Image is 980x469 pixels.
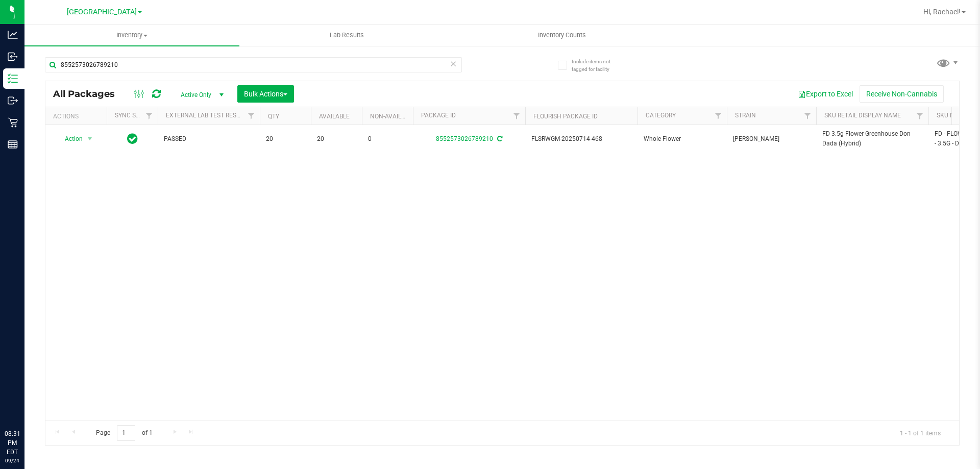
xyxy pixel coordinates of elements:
[67,8,137,16] span: [GEOGRAPHIC_DATA]
[450,57,457,70] span: Clear
[317,134,356,144] span: 20
[268,113,279,120] a: Qty
[115,112,154,119] a: Sync Status
[937,112,967,119] a: SKU Name
[8,139,18,150] inline-svg: Reports
[53,88,125,100] span: All Packages
[24,31,239,40] span: Inventory
[572,58,623,73] span: Include items not tagged for facility
[243,107,260,125] a: Filter
[8,73,18,84] inline-svg: Inventory
[127,132,138,146] span: In Sync
[822,129,922,149] span: FD 3.5g Flower Greenhouse Don Dada (Hybrid)
[8,95,18,106] inline-svg: Outbound
[244,90,287,98] span: Bulk Actions
[5,457,20,464] p: 09/24
[5,429,20,457] p: 08:31 PM EDT
[368,134,407,144] span: 0
[421,112,456,119] a: Package ID
[824,112,901,119] a: Sku Retail Display Name
[799,107,816,125] a: Filter
[237,85,294,103] button: Bulk Actions
[370,113,415,120] a: Non-Available
[84,132,96,146] span: select
[239,24,454,46] a: Lab Results
[8,30,18,40] inline-svg: Analytics
[141,107,158,125] a: Filter
[860,85,944,103] button: Receive Non-Cannabis
[45,57,462,72] input: Search Package ID, Item Name, SKU, Lot or Part Number...
[524,31,600,40] span: Inventory Counts
[508,107,525,125] a: Filter
[117,425,135,441] input: 1
[533,113,598,120] a: Flourish Package ID
[733,134,810,144] span: [PERSON_NAME]
[10,387,41,418] iframe: Resource center
[496,135,502,142] span: Sync from Compliance System
[166,112,246,119] a: External Lab Test Result
[87,425,161,441] span: Page of 1
[735,112,756,119] a: Strain
[8,52,18,62] inline-svg: Inbound
[319,113,350,120] a: Available
[646,112,676,119] a: Category
[892,425,949,440] span: 1 - 1 of 1 items
[454,24,669,46] a: Inventory Counts
[923,8,961,16] span: Hi, Rachael!
[164,134,254,144] span: PASSED
[912,107,928,125] a: Filter
[53,113,103,120] div: Actions
[24,24,239,46] a: Inventory
[710,107,727,125] a: Filter
[791,85,860,103] button: Export to Excel
[316,31,378,40] span: Lab Results
[8,117,18,128] inline-svg: Retail
[56,132,83,146] span: Action
[436,135,493,142] a: 8552573026789210
[266,134,305,144] span: 20
[644,134,721,144] span: Whole Flower
[531,134,631,144] span: FLSRWGM-20250714-468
